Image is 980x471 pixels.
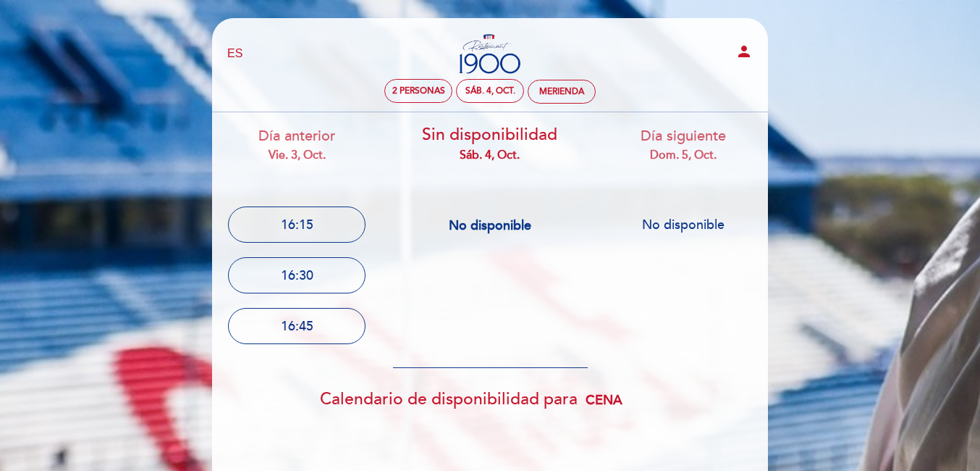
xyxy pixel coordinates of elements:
div: dom. 5, oct. [597,147,769,164]
i: person [735,43,753,60]
div: Día anterior [211,126,383,163]
button: person [735,43,753,65]
div: vie. 3, oct. [211,147,383,164]
button: 16:45 [228,308,366,344]
div: sáb. 4, oct. [465,86,515,96]
span: Sin disponibilidad [422,125,557,145]
button: 16:30 [228,257,366,293]
a: Restaurant 1900 [400,34,580,74]
button: 16:15 [228,207,366,243]
div: sáb. 4, oct. [405,147,576,164]
button: No disponible [421,207,559,243]
span: No disponible [449,217,531,233]
span: 2 personas [392,86,445,96]
div: Día siguiente [597,126,769,163]
span: Calendario de disponibilidad para [320,389,578,409]
button: No disponible [614,207,752,243]
div: Merienda [539,86,584,97]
